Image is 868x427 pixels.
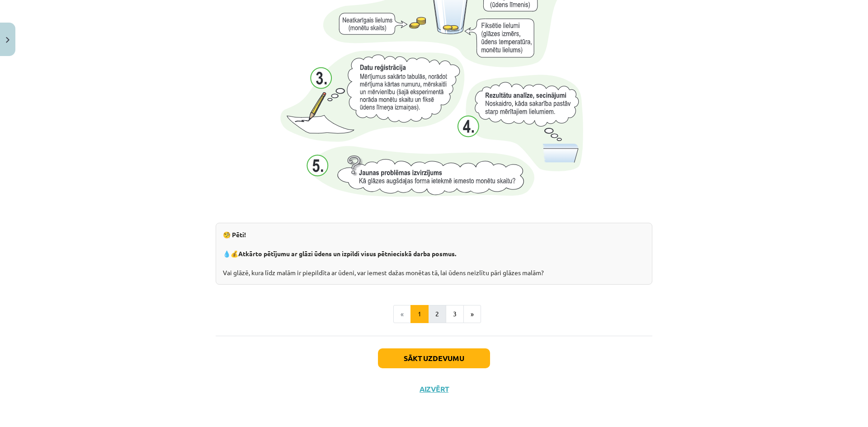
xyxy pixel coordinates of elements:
[428,305,446,323] button: 2
[223,230,246,239] strong: 🧐 Pēti!
[417,385,451,394] button: Aizvērt
[216,223,652,285] div: 💧💰 Vai glāzē, kura līdz malām ir piepildīta ar ūdeni, var iemest dažas monētas tā, lai ūdens neiz...
[410,305,429,323] button: 1
[378,348,490,368] button: Sākt uzdevumu
[446,305,464,323] button: 3
[238,249,456,258] strong: Atkārto pētījumu ar glāzi ūdens un izpildi visus pētnieciskā darba posmus.
[6,37,9,43] img: icon-close-lesson-0947bae3869378f0d4975bcd49f059093ad1ed9edebbc8119c70593378902aed.svg
[463,305,481,323] button: »
[216,305,652,323] nav: Page navigation example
